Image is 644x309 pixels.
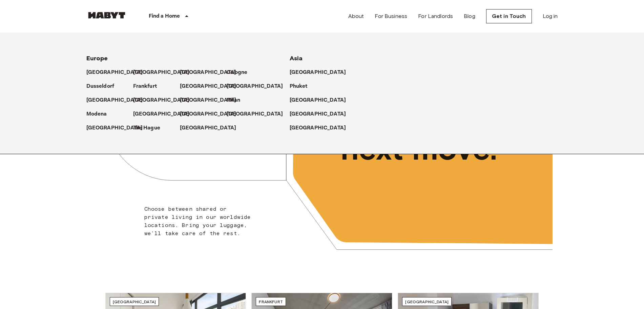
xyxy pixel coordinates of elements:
p: [GEOGRAPHIC_DATA] [86,124,143,132]
p: Frankfurt [133,82,157,90]
a: [GEOGRAPHIC_DATA] [290,96,353,104]
p: [GEOGRAPHIC_DATA] [180,82,236,90]
a: [GEOGRAPHIC_DATA] [180,96,243,104]
a: [GEOGRAPHIC_DATA] [133,68,196,77]
a: [GEOGRAPHIC_DATA] [86,96,150,104]
p: [GEOGRAPHIC_DATA] [290,110,346,118]
p: [GEOGRAPHIC_DATA] [180,96,236,104]
p: [GEOGRAPHIC_DATA] [290,68,346,77]
a: [GEOGRAPHIC_DATA] [180,124,243,132]
a: [GEOGRAPHIC_DATA] [86,124,150,132]
p: Cologne [227,68,248,77]
p: [GEOGRAPHIC_DATA] [180,124,236,132]
a: [GEOGRAPHIC_DATA] [290,110,353,118]
a: [GEOGRAPHIC_DATA] [180,68,243,77]
a: About [348,12,364,20]
p: [GEOGRAPHIC_DATA] [227,82,283,90]
a: Modena [86,110,114,118]
a: [GEOGRAPHIC_DATA] [180,110,243,118]
a: For Business [375,12,407,20]
a: Blog [464,12,475,20]
a: [GEOGRAPHIC_DATA] [133,96,196,104]
p: Dusseldorf [86,82,115,90]
span: Frankfurt [259,299,283,304]
p: [GEOGRAPHIC_DATA] [290,124,346,132]
p: The Hague [133,124,160,132]
a: Get in Touch [486,9,532,23]
span: Unlock your next move. [340,98,525,166]
a: Log in [543,12,558,20]
p: [GEOGRAPHIC_DATA] [227,110,283,118]
p: [GEOGRAPHIC_DATA] [290,96,346,104]
p: Find a Home [149,12,180,20]
p: [GEOGRAPHIC_DATA] [180,68,236,77]
p: [GEOGRAPHIC_DATA] [133,68,190,77]
a: Dusseldorf [86,82,121,90]
span: Asia [290,55,303,62]
a: [GEOGRAPHIC_DATA] [290,124,353,132]
p: Phuket [290,82,308,90]
a: Phuket [290,82,314,90]
p: [GEOGRAPHIC_DATA] [180,110,236,118]
p: Milan [227,96,241,104]
p: [GEOGRAPHIC_DATA] [86,96,143,104]
p: Modena [86,110,107,118]
a: [GEOGRAPHIC_DATA] [227,82,290,90]
span: Choose between shared or private living in our worldwide locations. Bring your luggage, we'll tak... [144,206,251,236]
span: [GEOGRAPHIC_DATA] [113,299,156,304]
p: [GEOGRAPHIC_DATA] [86,68,143,77]
a: Milan [227,96,247,104]
a: The Hague [133,124,167,132]
p: [GEOGRAPHIC_DATA] [133,110,190,118]
img: Habyt [86,12,127,19]
a: [GEOGRAPHIC_DATA] [133,110,196,118]
a: For Landlords [418,12,453,20]
a: [GEOGRAPHIC_DATA] [180,82,243,90]
span: [GEOGRAPHIC_DATA] [405,299,449,304]
a: [GEOGRAPHIC_DATA] [227,110,290,118]
p: [GEOGRAPHIC_DATA] [133,96,190,104]
a: [GEOGRAPHIC_DATA] [86,68,150,77]
span: Europe [86,55,108,62]
a: Frankfurt [133,82,164,90]
a: [GEOGRAPHIC_DATA] [290,68,353,77]
a: Cologne [227,68,254,77]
